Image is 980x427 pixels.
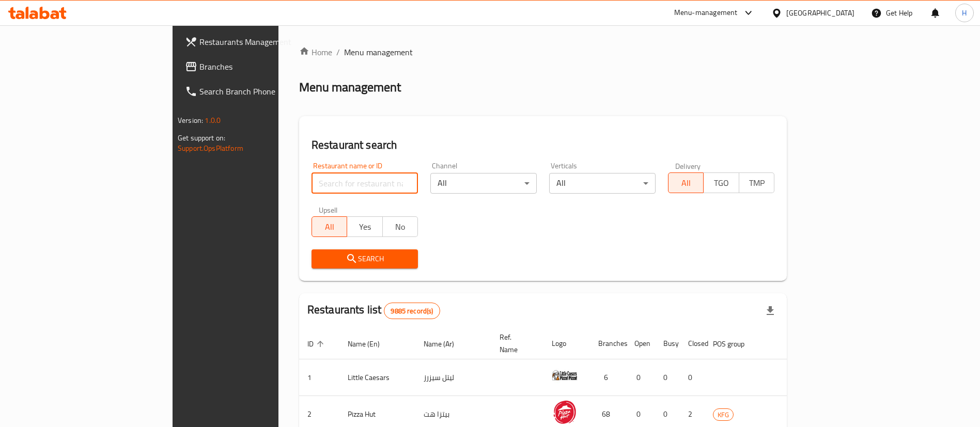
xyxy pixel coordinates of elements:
td: 0 [626,359,655,396]
span: Ref. Name [500,331,531,356]
th: Busy [655,328,680,359]
span: Version: [178,114,203,127]
span: 9885 record(s) [384,306,439,316]
h2: Restaurants list [307,302,440,319]
a: Support.OpsPlatform [178,141,243,155]
span: TMP [743,176,770,191]
span: Search [320,252,410,265]
div: [GEOGRAPHIC_DATA] [786,7,854,19]
span: ID [307,338,327,350]
td: 6 [590,359,626,396]
span: Branches [199,60,328,73]
span: H [962,7,967,19]
label: Delivery [675,162,701,169]
span: KFG [713,409,733,421]
span: POS group [713,338,758,350]
span: Yes [351,219,378,234]
a: Search Branch Phone [177,79,336,104]
div: Export file [758,298,783,323]
div: Total records count [384,303,440,319]
label: Upsell [319,206,338,213]
td: Little Caesars [339,359,415,396]
span: All [673,176,699,191]
span: Menu management [344,46,413,58]
span: TGO [708,176,735,191]
th: Logo [543,328,590,359]
input: Search for restaurant name or ID.. [312,173,418,194]
a: Restaurants Management [177,29,336,54]
button: All [312,216,347,237]
a: Branches [177,54,336,79]
img: Little Caesars [552,362,578,388]
th: Closed [680,328,705,359]
th: Open [626,328,655,359]
td: 0 [655,359,680,396]
button: Search [312,249,418,268]
nav: breadcrumb [299,46,787,58]
td: ليتل سيزرز [415,359,491,396]
span: Restaurants Management [199,36,328,48]
span: Name (Ar) [424,338,468,350]
span: Search Branch Phone [199,85,328,98]
span: Get support on: [178,131,225,145]
img: Pizza Hut [552,399,578,425]
div: All [549,173,656,194]
span: No [387,219,414,234]
button: TGO [703,172,739,193]
button: All [668,172,704,193]
div: All [430,173,537,194]
h2: Menu management [299,79,401,96]
span: All [316,219,343,234]
button: TMP [739,172,774,193]
h2: Restaurant search [312,137,774,153]
div: Menu-management [674,7,738,19]
li: / [336,46,340,58]
span: Name (En) [348,338,393,350]
td: 0 [680,359,705,396]
span: 1.0.0 [205,114,221,127]
th: Branches [590,328,626,359]
button: Yes [347,216,382,237]
button: No [382,216,418,237]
